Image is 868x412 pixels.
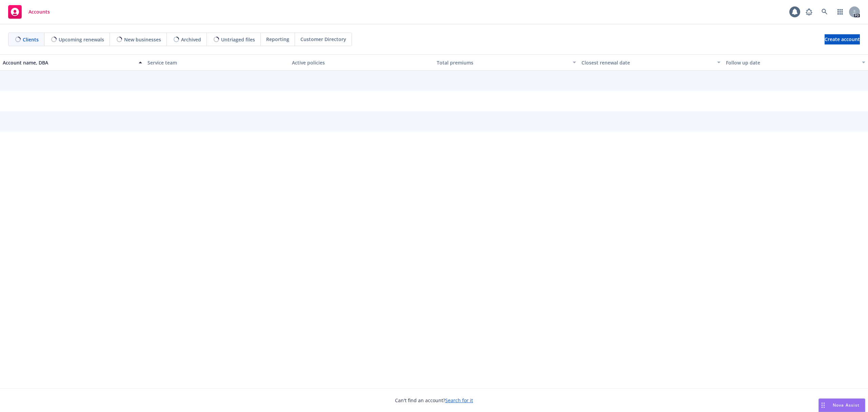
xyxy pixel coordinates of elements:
a: Create account [825,34,860,44]
button: Total premiums [434,54,579,71]
span: Untriaged files [221,36,255,43]
span: Nova Assist [833,402,860,408]
span: Accounts [28,9,50,15]
a: Search [818,5,831,19]
button: Active policies [289,54,434,71]
span: Can't find an account? [395,397,473,404]
span: Customer Directory [300,36,346,43]
span: Create account [825,33,860,46]
a: Report a Bug [802,5,816,19]
button: Service team [145,54,290,71]
div: Service team [147,59,287,66]
div: Account name, DBA [3,59,135,66]
a: Accounts [5,2,53,21]
a: Switch app [833,5,847,19]
button: Nova Assist [818,398,865,412]
span: Upcoming renewals [59,36,104,43]
div: Active policies [292,59,431,66]
div: Closest renewal date [581,59,713,66]
div: Follow up date [726,59,858,66]
button: Follow up date [723,54,868,71]
div: Total premiums [437,59,569,66]
span: New businesses [124,36,161,43]
span: Archived [181,36,201,43]
a: Search for it [445,397,473,404]
button: Closest renewal date [579,54,724,71]
div: Drag to move [819,399,827,412]
span: Reporting [266,36,289,43]
span: Clients [23,36,39,43]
